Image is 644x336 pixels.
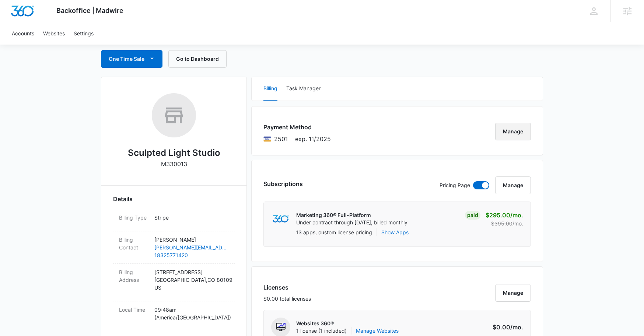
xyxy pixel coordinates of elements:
img: tab_domain_overview_orange.svg [20,43,26,49]
p: Pricing Page [440,181,470,189]
button: Manage [495,123,531,140]
a: [PERSON_NAME][EMAIL_ADDRESS][PERSON_NAME][DOMAIN_NAME] [154,244,229,251]
span: Visa ending with [274,134,288,143]
h2: Sculpted Light Studio [128,146,220,160]
p: $295.00 [486,211,523,220]
div: Keywords by Traffic [81,43,124,48]
s: $395.00 [491,220,512,227]
button: Manage [495,176,531,194]
button: One Time Sale [101,50,162,68]
div: Domain Overview [28,43,66,48]
button: Go to Dashboard [168,50,227,68]
a: Accounts [7,22,39,45]
img: tab_keywords_by_traffic_grey.svg [73,43,79,49]
div: Billing Contact[PERSON_NAME][PERSON_NAME][EMAIL_ADDRESS][PERSON_NAME][DOMAIN_NAME]18325771420 [113,231,235,264]
p: 09:48am ( America/[GEOGRAPHIC_DATA] ) [154,306,229,321]
img: website_grey.svg [12,19,18,25]
img: logo_orange.svg [12,12,18,18]
span: 1 license (1 included) [296,327,399,335]
div: Domain: [DOMAIN_NAME] [19,19,81,25]
dt: Local Time [119,306,148,314]
div: v 4.0.25 [21,12,36,18]
h3: Subscriptions [263,179,303,188]
div: Billing Address[STREET_ADDRESS][GEOGRAPHIC_DATA],CO 80109US [113,264,235,301]
p: Under contract through [DATE], billed monthly [296,219,407,226]
span: /mo. [510,323,523,331]
p: Websites 360® [296,320,399,327]
span: exp. 11/2025 [295,134,331,143]
h3: Licenses [263,283,311,292]
a: Manage Websites [356,327,399,335]
span: /mo. [510,211,523,219]
span: Backoffice | Madwire [56,7,123,14]
p: 13 apps, custom license pricing [296,228,372,236]
h3: Payment Method [263,123,331,132]
button: Billing [263,77,277,101]
p: [STREET_ADDRESS] [GEOGRAPHIC_DATA] , CO 80109 US [154,268,229,291]
p: [PERSON_NAME] [154,236,229,244]
p: $0.00 [489,323,523,332]
dt: Billing Contact [119,236,148,251]
button: Show Apps [381,228,409,236]
p: Marketing 360® Full-Platform [296,211,407,219]
p: Stripe [154,214,229,221]
p: $0.00 total licenses [263,295,311,302]
div: Local Time09:48am (America/[GEOGRAPHIC_DATA]) [113,301,235,331]
button: Manage [495,284,531,302]
a: Websites [39,22,69,45]
span: /mo. [512,220,523,227]
div: Paid [465,211,480,220]
dt: Billing Type [119,214,148,221]
a: Settings [69,22,98,45]
a: 18325771420 [154,251,229,259]
dt: Billing Address [119,268,148,284]
p: M330013 [161,160,187,168]
img: marketing360Logo [273,215,288,223]
div: Billing TypeStripe [113,209,235,231]
span: Details [113,195,133,203]
button: Task Manager [286,77,321,101]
